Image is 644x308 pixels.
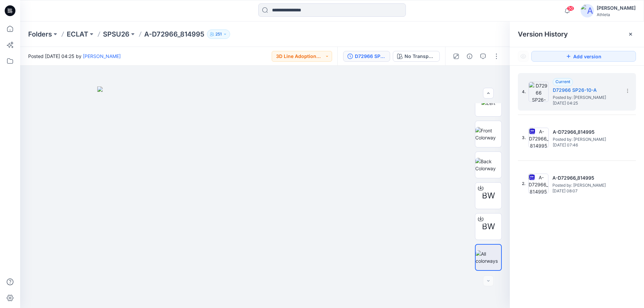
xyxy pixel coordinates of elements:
[476,250,501,264] img: All colorways
[628,32,633,37] button: Close
[393,51,440,62] button: No Transparency
[215,30,222,38] p: 251
[553,136,620,143] span: Posted by: Allen Chen
[567,6,574,11] span: 50
[597,12,636,17] div: Athleta
[207,29,230,39] button: 251
[83,53,121,59] a: [PERSON_NAME]
[144,29,204,39] p: A-D72966_814995
[553,86,620,94] h5: D72966 SP26-10-A
[552,189,620,193] span: [DATE] 08:07
[553,101,620,106] span: [DATE] 04:25
[518,30,568,38] span: Version History
[28,53,121,60] span: Posted [DATE] 04:25 by
[522,135,526,141] span: 3.
[343,51,390,62] button: D72966 SP26-10-A
[482,190,495,202] span: BW
[555,79,570,84] span: Current
[522,181,526,187] span: 2.
[67,29,88,39] a: ECLAT
[355,53,386,60] div: D72966 SP26-10-A
[531,51,636,62] button: Add version
[475,127,501,141] img: Front Colorway
[405,53,435,60] div: No Transparency
[528,174,548,194] img: A-D72966_814995
[475,158,501,172] img: Back Colorway
[522,89,526,95] span: 4.
[464,51,475,62] button: Details
[529,82,549,102] img: D72966 SP26-10-A
[552,182,620,189] span: Posted by: Allen Chen
[482,221,495,233] span: BW
[581,4,594,17] img: avatar
[518,51,529,62] button: Show Hidden Versions
[481,100,495,107] img: Left
[103,29,129,39] a: SPSU26
[553,143,620,147] span: [DATE] 07:46
[597,4,636,12] div: [PERSON_NAME]
[28,29,52,39] a: Folders
[553,128,620,136] h5: A-D72966_814995
[553,94,620,101] span: Posted by: Allen Chen
[529,128,549,148] img: A-D72966_814995
[552,174,620,182] h5: A-D72966_814995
